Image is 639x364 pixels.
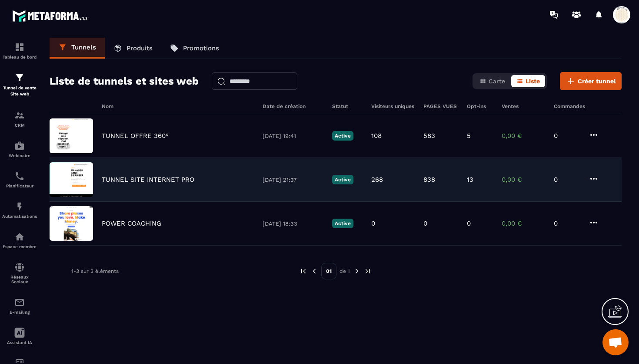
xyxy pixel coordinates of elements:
[339,268,350,275] p: de 1
[353,267,361,275] img: next
[300,267,307,275] img: prev
[14,42,25,52] img: formation
[2,184,37,188] p: Planificateur
[332,175,353,184] p: Active
[2,123,37,128] p: CRM
[50,162,93,197] img: image
[14,171,25,181] img: scheduler
[263,177,323,183] p: [DATE] 21:37
[2,275,37,284] p: Réseaux Sociaux
[50,72,199,90] h2: Liste de tunnels et sites web
[467,220,471,227] p: 0
[2,244,37,249] p: Espace membre
[502,220,545,227] p: 0,00 €
[12,8,90,24] img: logo
[50,38,105,59] a: Tunnels
[2,310,37,315] p: E-mailing
[14,297,25,308] img: email
[2,321,37,351] a: Assistant IA
[14,232,25,242] img: automations
[14,72,25,83] img: formation
[102,132,169,140] p: TUNNEL OFFRE 360°
[2,85,37,97] p: Tunnel de vente Site web
[2,214,37,219] p: Automatisations
[2,340,37,345] p: Assistant IA
[371,220,375,227] p: 0
[50,206,93,241] img: image
[554,132,580,140] p: 0
[2,55,37,59] p: Tableau de bord
[14,201,25,212] img: automations
[578,77,616,85] span: Créer tunnel
[71,268,119,274] p: 1-3 sur 3 éléments
[102,220,161,227] p: POWER COACHING
[161,38,228,59] a: Promotions
[2,134,37,164] a: automationsautomationsWebinaire
[102,176,194,184] p: TUNNEL SITE INTERNET PRO
[105,38,161,59] a: Produits
[467,103,493,109] h6: Opt-ins
[371,132,382,140] p: 108
[332,219,353,228] p: Active
[423,220,427,227] p: 0
[554,103,585,109] h6: Commandes
[602,329,629,355] div: Ouvrir le chat
[126,44,153,52] p: Produits
[554,220,580,227] p: 0
[364,267,372,275] img: next
[332,131,353,141] p: Active
[423,132,435,140] p: 583
[14,141,25,151] img: automations
[2,66,37,104] a: formationformationTunnel de vente Site web
[14,110,25,121] img: formation
[2,195,37,225] a: automationsautomationsAutomatisations
[102,103,254,109] h6: Nom
[50,118,93,153] img: image
[2,164,37,195] a: schedulerschedulerPlanificateur
[2,153,37,158] p: Webinaire
[2,291,37,321] a: emailemailE-mailing
[263,133,323,139] p: [DATE] 19:41
[310,267,318,275] img: prev
[14,262,25,272] img: social-network
[2,36,37,66] a: formationformationTableau de bord
[502,176,545,184] p: 0,00 €
[423,176,435,184] p: 838
[263,220,323,227] p: [DATE] 18:33
[560,72,622,90] button: Créer tunnel
[502,132,545,140] p: 0,00 €
[467,132,471,140] p: 5
[2,104,37,134] a: formationformationCRM
[423,103,458,109] h6: PAGES VUES
[371,176,383,184] p: 268
[183,44,219,52] p: Promotions
[321,263,336,279] p: 01
[511,75,545,87] button: Liste
[371,103,415,109] h6: Visiteurs uniques
[263,103,323,109] h6: Date de création
[2,225,37,256] a: automationsautomationsEspace membre
[474,75,510,87] button: Carte
[554,176,580,184] p: 0
[332,103,363,109] h6: Statut
[502,103,545,109] h6: Ventes
[526,78,540,85] span: Liste
[467,176,473,184] p: 13
[2,256,37,291] a: social-networksocial-networkRéseaux Sociaux
[71,43,96,51] p: Tunnels
[489,78,505,85] span: Carte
